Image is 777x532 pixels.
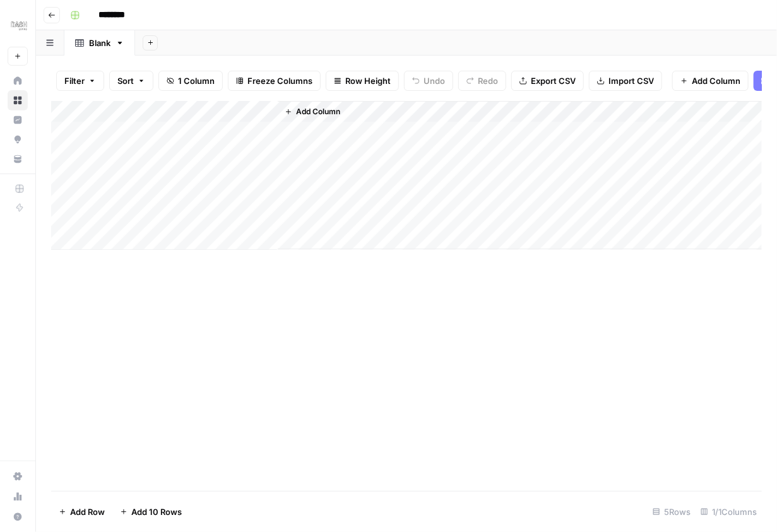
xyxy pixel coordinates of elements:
[280,103,345,120] button: Add Column
[608,74,654,87] span: Import CSV
[458,71,506,91] button: Redo
[117,74,134,87] span: Sort
[131,505,182,518] span: Add 10 Rows
[8,466,28,487] a: Settings
[8,90,28,110] a: Browse
[648,502,696,522] div: 5 Rows
[64,74,85,87] span: Filter
[8,71,28,91] a: Home
[70,505,105,518] span: Add Row
[64,30,135,56] a: Blank
[345,74,391,87] span: Row Height
[424,74,445,87] span: Undo
[56,71,104,91] button: Filter
[478,74,498,87] span: Redo
[247,74,312,87] span: Freeze Columns
[8,110,28,130] a: Insights
[326,71,399,91] button: Row Height
[112,502,189,522] button: Add 10 Rows
[51,502,112,522] button: Add Row
[589,71,662,91] button: Import CSV
[8,10,28,42] button: Workspace: Dash
[696,502,762,522] div: 1/1 Columns
[158,71,223,91] button: 1 Column
[8,129,28,150] a: Opportunities
[692,74,740,87] span: Add Column
[109,71,153,91] button: Sort
[672,71,749,91] button: Add Column
[228,71,321,91] button: Freeze Columns
[8,487,28,507] a: Usage
[531,74,576,87] span: Export CSV
[296,106,340,117] span: Add Column
[8,149,28,169] a: Your Data
[8,15,30,37] img: Dash Logo
[89,37,110,49] div: Blank
[511,71,584,91] button: Export CSV
[178,74,215,87] span: 1 Column
[404,71,453,91] button: Undo
[8,507,28,527] button: Help + Support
